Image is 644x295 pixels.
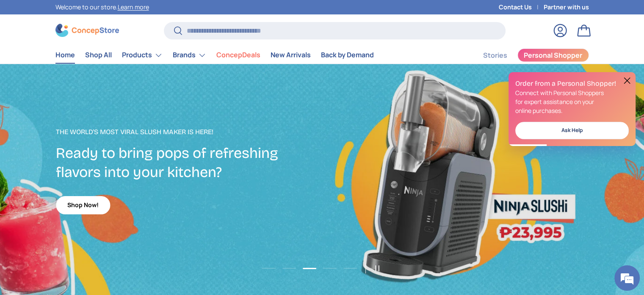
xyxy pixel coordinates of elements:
[517,48,589,62] a: Personal Shopper
[118,3,149,11] a: Learn more
[56,144,323,182] h2: Ready to bring pops of refreshing flavors into your kitchen?
[321,47,374,63] a: Back by Demand
[117,47,168,64] summary: Products
[56,127,323,137] p: The World's Most Viral Slush Maker is Here!
[524,52,582,59] span: Personal Shopper
[499,3,544,12] a: Contact Us
[55,3,149,12] p: Welcome to our store.
[55,24,119,37] img: ConcepStore
[168,47,211,64] summary: Brands
[483,47,507,64] a: Stories
[55,47,75,63] a: Home
[216,47,260,63] a: ConcepDeals
[463,47,589,64] nav: Secondary
[271,47,311,63] a: New Arrivals
[85,47,112,63] a: Shop All
[544,3,589,12] a: Partner with us
[55,47,374,64] nav: Primary
[56,196,110,214] a: Shop Now!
